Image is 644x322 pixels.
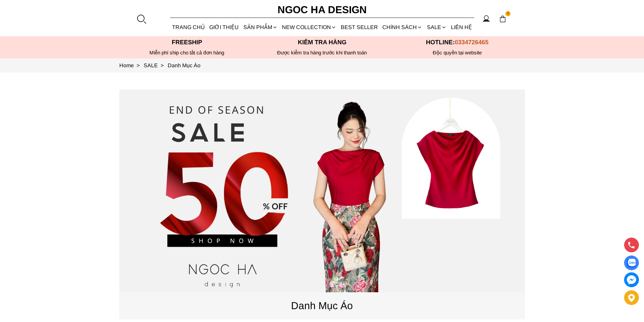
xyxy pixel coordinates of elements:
a: Ngoc Ha Design [271,2,373,18]
h6: Độc quyền tại website [390,50,525,56]
a: NEW COLLECTION [280,18,338,36]
span: > [158,63,166,68]
a: Link to Danh Mục Áo [168,63,200,68]
img: Display image [627,259,636,267]
span: 0334726465 [455,39,488,46]
a: Link to Home [119,63,144,68]
div: SẢN PHẨM [241,18,280,36]
span: > [134,63,142,68]
a: GIỚI THIỆU [207,18,241,36]
p: Được kiểm tra hàng trước khi thanh toán [255,50,390,56]
a: TRANG CHỦ [170,18,207,36]
a: Link to SALE [144,63,168,68]
a: BEST SELLER [339,18,380,36]
p: Hotline: [390,39,525,46]
a: LIÊN HỆ [449,18,474,36]
img: img-CART-ICON-ksit0nf1 [499,15,506,23]
p: Freeship [119,39,255,46]
a: Display image [624,255,639,270]
a: messenger [624,272,639,287]
font: Kiểm tra hàng [298,39,347,46]
span: 1 [505,11,511,17]
p: Danh Mục Áo [119,298,525,314]
div: Miễn phí ship cho tất cả đơn hàng [119,50,255,56]
div: Chính sách [380,18,425,36]
a: SALE [425,18,449,36]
